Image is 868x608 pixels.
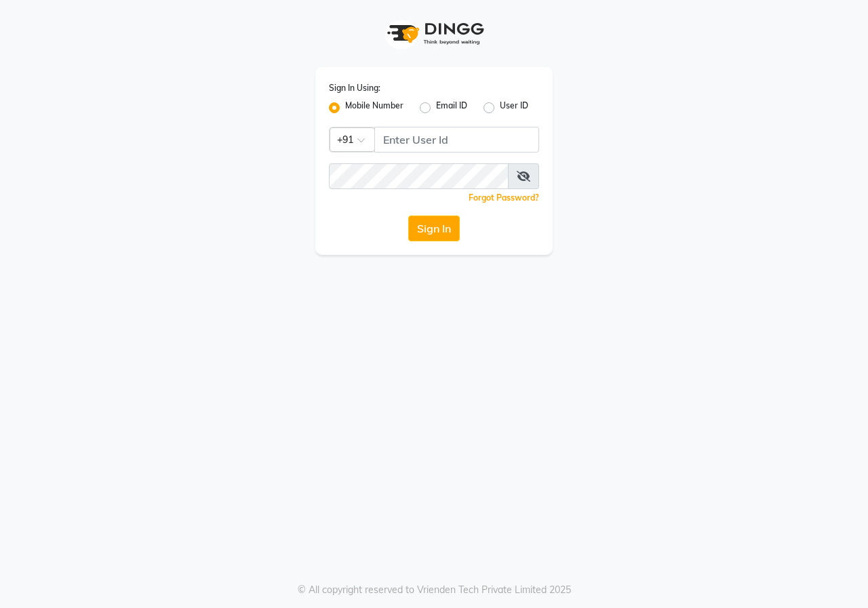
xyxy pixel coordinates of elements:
[329,163,509,189] input: Username
[500,100,528,116] label: User ID
[380,14,488,54] img: logo1.svg
[436,100,467,116] label: Email ID
[374,127,539,153] input: Username
[329,82,380,94] label: Sign In Using:
[469,192,539,203] a: Forgot Password?
[345,100,403,116] label: Mobile Number
[408,216,460,241] button: Sign In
